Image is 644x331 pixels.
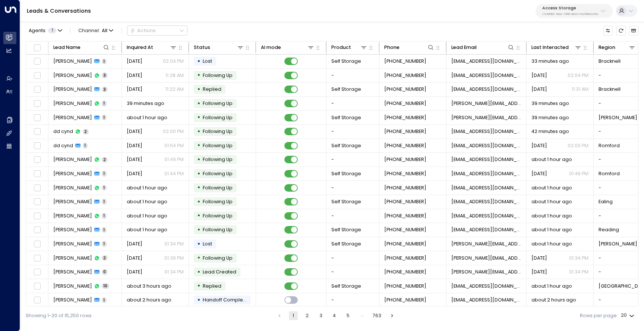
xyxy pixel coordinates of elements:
span: Self Storage [331,86,361,93]
td: - [326,69,379,83]
span: Sep 16, 2025 [127,58,142,65]
span: 10 [102,283,109,289]
div: • [197,252,201,264]
span: about 1 hour ago [531,198,572,205]
span: 1 [102,100,107,106]
span: All [102,28,107,33]
span: Lost [203,58,212,64]
p: 02:00 PM [163,128,184,135]
span: 42 minutes ago [531,128,569,135]
td: - [326,97,379,111]
span: Following Up [203,170,233,177]
span: Reading [599,226,619,233]
span: Nandika Khetani [53,156,92,163]
label: Rows per page: [580,312,618,319]
span: Gary O’Sullivan [53,58,92,65]
span: Gary O’Sullivan [53,86,92,93]
span: about 1 hour ago [531,185,572,191]
p: 02:04 PM [163,58,184,65]
span: Toggle select row [33,282,41,291]
div: Phone [384,43,400,52]
span: 1 [102,227,107,233]
td: - [326,181,379,195]
span: +447542955052 [384,297,426,303]
span: about 1 hour ago [127,198,167,205]
span: Bracknell [599,58,621,65]
div: Actions [130,28,156,34]
button: Go to page 763 [371,311,383,320]
div: • [197,126,201,137]
div: Lead Email [451,43,515,52]
span: Following Up [203,156,233,163]
span: Toggle select row [33,142,41,150]
span: 1 [102,185,107,191]
span: 33 minutes ago [531,58,569,65]
span: Sarah-Kay Ritchie [53,114,92,121]
button: page 1 [289,311,298,320]
span: about 2 hours ago [531,297,576,303]
p: 11:28 AM [165,72,184,79]
span: Self Storage [331,226,361,233]
span: Replied [203,283,221,289]
span: Toggle select row [33,226,41,234]
td: - [326,209,379,223]
div: • [197,168,201,180]
div: Phone [384,43,435,52]
a: Leads & Conversations [27,7,91,15]
span: 2 [102,255,108,261]
span: nandika@hotmail.co.uk [451,156,522,163]
span: Claire McManus [53,226,92,233]
span: +447784145992 [384,170,426,177]
span: Romford [599,170,620,177]
td: - [326,293,379,307]
span: Sep 17, 2025 [531,142,547,149]
p: 11:31 AM [572,86,588,93]
div: Last Interacted [531,43,569,52]
button: Channel:All [76,26,116,35]
div: Lead Name [53,43,110,52]
span: London [599,283,643,290]
div: … [357,311,366,320]
span: about 3 hours ago [127,283,171,290]
div: Region [599,43,615,52]
p: 01:34 PM [569,255,588,262]
span: Sep 17, 2025 [531,170,547,177]
span: Aug 27, 2025 [531,86,547,93]
span: Following Up [203,142,233,149]
span: osullivang763@gmail.com [451,72,522,79]
span: 1 [83,143,88,148]
div: • [197,280,201,292]
span: Agents [29,28,45,33]
span: 1 [102,241,107,247]
p: 02:04 PM [568,72,588,79]
span: about 1 hour ago [127,226,167,233]
p: 01:34 PM [569,269,588,275]
span: 3 [102,87,108,92]
p: 17248963-7bae-4f68-a6e0-04e589c1c15e [542,13,599,16]
span: dd cynd [53,142,73,149]
button: Go to page 3 [316,311,325,320]
span: Yesterday [531,255,547,262]
span: Following Up [203,255,233,261]
div: 20 [621,310,636,321]
span: Toggle select row [33,212,41,220]
p: 11:22 AM [165,86,184,93]
span: Toggle select row [33,254,41,262]
span: Sep 17, 2025 [127,142,142,149]
button: Go to page 4 [330,311,339,320]
span: 39 minutes ago [531,114,569,121]
span: osullivang763@gmail.com [451,58,522,65]
button: Archived Leads [629,26,638,35]
div: • [197,182,201,194]
div: • [197,154,201,165]
span: Toggle select row [33,155,41,164]
span: Toggle select row [33,71,41,80]
span: +447542955052 [384,283,426,290]
div: • [197,266,201,278]
span: Dan.radcliff@gmail.com [451,255,522,262]
span: Sep 16, 2025 [531,269,547,275]
span: claire.mcmanus1@hotmail.com [451,226,522,233]
span: about 1 hour ago [531,213,572,219]
span: Candice Hendel [53,297,92,303]
span: 1 [102,199,107,204]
